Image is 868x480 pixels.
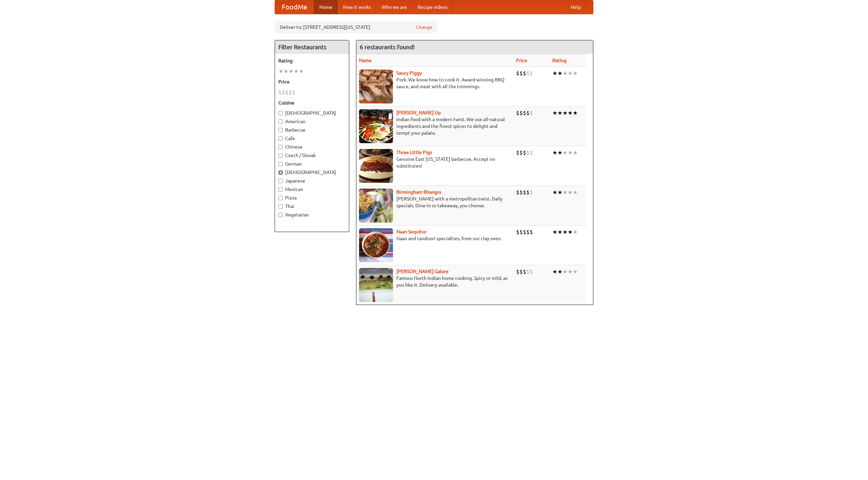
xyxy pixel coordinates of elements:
[278,187,283,192] input: Mexican
[563,149,568,156] li: ★
[552,58,567,63] a: Rating
[552,189,557,196] li: ★
[552,268,557,275] li: ★
[530,70,533,77] li: $
[523,228,526,236] li: $
[526,228,530,236] li: $
[359,109,393,143] img: curryup.jpg
[526,109,530,117] li: $
[563,109,568,117] li: ★
[573,228,578,236] li: ★
[516,189,519,196] li: $
[530,268,533,275] li: $
[563,268,568,275] li: ★
[396,189,441,195] b: Birmingham Bhangra
[519,149,523,156] li: $
[359,195,511,209] p: [PERSON_NAME] with a metropolitan twist. Daily specials. Dine-in or takeaway, you choose.
[565,0,586,14] a: Help
[523,268,526,275] li: $
[278,162,283,166] input: German
[359,116,511,136] p: Indian food with a modern twist. We use all-natural ingredients and the finest spices to delight ...
[568,268,573,275] li: ★
[557,149,563,156] li: ★
[278,153,283,158] input: Czech / Slovak
[396,150,432,155] a: Three Little Pigs
[416,24,432,31] a: Change
[523,149,526,156] li: $
[278,177,346,184] label: Japanese
[278,145,283,149] input: Chinese
[516,228,519,236] li: $
[278,213,283,217] input: Vegetarian
[526,149,530,156] li: $
[573,109,578,117] li: ★
[530,109,533,117] li: $
[278,160,346,167] label: German
[530,189,533,196] li: $
[568,189,573,196] li: ★
[278,203,346,210] label: Thai
[360,44,415,50] ng-pluralize: 6 restaurants found!
[557,268,563,275] li: ★
[292,89,295,96] li: $
[278,152,346,159] label: Czech / Slovak
[516,70,519,77] li: $
[285,89,289,96] li: $
[396,70,422,76] b: Saucy Piggy
[519,70,523,77] li: $
[396,110,441,115] a: [PERSON_NAME] Up
[552,228,557,236] li: ★
[275,40,349,54] h4: Filter Restaurants
[396,269,449,274] a: [PERSON_NAME] Galore
[519,268,523,275] li: $
[289,68,294,75] li: ★
[359,228,393,262] img: naansequitur.jpg
[278,135,346,142] label: Cafe
[278,89,282,96] li: $
[530,228,533,236] li: $
[294,68,299,75] li: ★
[359,156,511,169] p: Genuine East [US_STATE] barbecue. Accept no substitutes!
[552,70,557,77] li: ★
[278,194,346,201] label: Pizza
[523,189,526,196] li: $
[359,76,511,90] p: Pork. We know how to cook it. Award-winning BBQ sauce, and meat with all the trimmings.
[557,189,563,196] li: ★
[557,70,563,77] li: ★
[519,109,523,117] li: $
[516,58,527,63] a: Price
[338,0,376,14] a: How it works
[568,109,573,117] li: ★
[526,268,530,275] li: $
[278,211,346,218] label: Vegetarian
[278,68,283,75] li: ★
[278,118,346,125] label: American
[278,119,283,124] input: American
[526,70,530,77] li: $
[278,110,346,116] label: [DEMOGRAPHIC_DATA]
[278,111,283,115] input: [DEMOGRAPHIC_DATA]
[278,99,346,106] h5: Cuisine
[278,169,346,176] label: [DEMOGRAPHIC_DATA]
[557,228,563,236] li: ★
[516,149,519,156] li: $
[568,70,573,77] li: ★
[359,149,393,183] img: littlepigs.jpg
[516,268,519,275] li: $
[396,229,427,234] a: Naan Sequitur
[552,109,557,117] li: ★
[282,89,285,96] li: $
[376,0,412,14] a: Who we are
[563,70,568,77] li: ★
[568,228,573,236] li: ★
[523,70,526,77] li: $
[530,149,533,156] li: $
[278,204,283,209] input: Thai
[278,186,346,193] label: Mexican
[278,78,346,85] h5: Price
[573,149,578,156] li: ★
[359,189,393,223] img: bhangra.jpg
[359,275,511,288] p: Famous North Indian home cooking. Spicy or mild, as you like it. Delivery available.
